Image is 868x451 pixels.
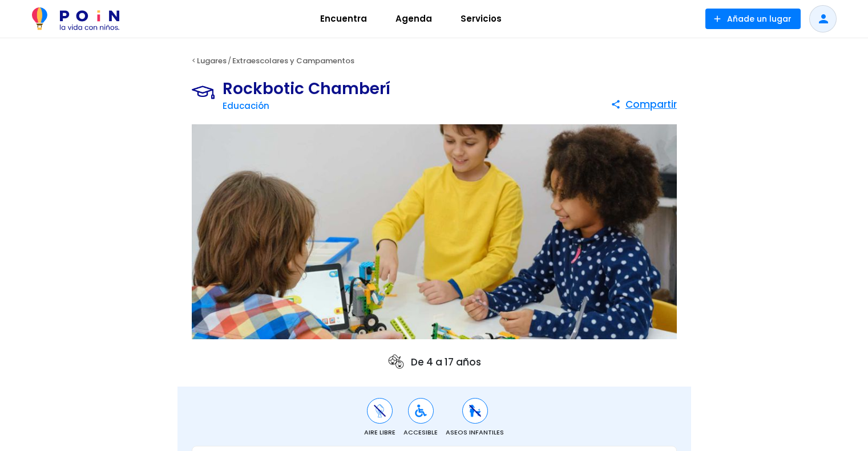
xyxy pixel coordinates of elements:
a: Lugares [197,55,227,66]
a: Educación [223,100,269,112]
span: Aseos infantiles [446,428,504,437]
img: Aire Libre [373,404,387,418]
span: Aire Libre [364,428,395,437]
img: ages icon [387,353,405,371]
img: Rockbotic Chamberí [192,124,677,340]
h1: Rockbotic Chamberí [223,81,390,97]
span: Servicios [455,10,507,28]
img: Educación [192,81,223,104]
button: Añade un lugar [705,9,801,29]
img: POiN [32,7,119,30]
a: Extraescolares y Campamentos [232,55,354,66]
a: Agenda [381,5,446,32]
img: Accesible [414,404,428,418]
span: Agenda [390,10,437,28]
p: De 4 a 17 años [387,353,481,371]
div: < / [177,52,691,70]
span: Encuentra [315,10,372,28]
span: Accesible [403,428,438,437]
button: Compartir [611,94,677,115]
img: Aseos infantiles [468,404,482,418]
a: Encuentra [306,5,381,32]
a: Servicios [446,5,516,32]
